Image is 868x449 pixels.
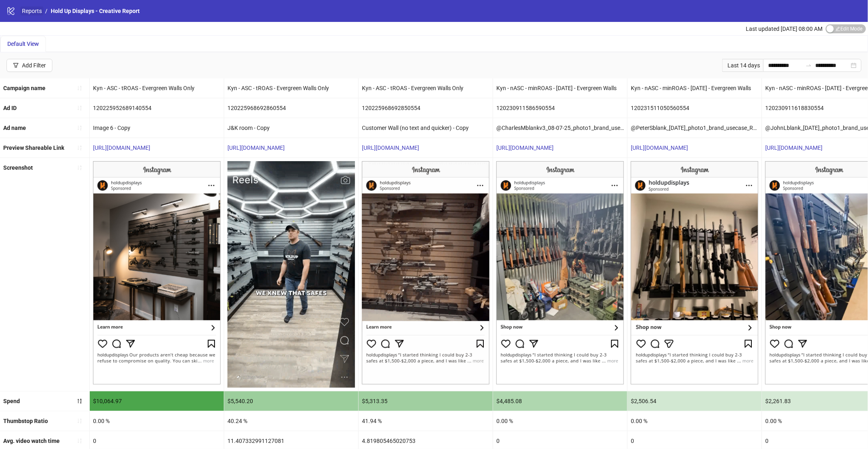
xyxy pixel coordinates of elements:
a: [URL][DOMAIN_NAME] [765,145,823,151]
span: sort-descending [77,398,82,404]
img: Screenshot 120230911586590554 [496,161,624,384]
div: Kyn - ASC - tROAS - Evergreen Walls Only [359,78,493,98]
span: Last updated [DATE] 08:00 AM [746,26,823,32]
div: $10,064.97 [90,391,224,411]
img: Screenshot 120231511050560554 [631,161,758,384]
div: 0.00 % [493,411,627,431]
span: filter [13,63,19,68]
div: @PeterSblank_[DATE]_photo1_brand_usecase_Racks_HoldUpDisplays_ [628,118,762,138]
b: Ad name [3,125,26,131]
b: Avg. video watch time [3,438,60,444]
span: to [805,62,812,69]
span: sort-ascending [77,85,82,91]
b: Thumbstop Ratio [3,418,48,424]
img: Screenshot 120225968692860554 [227,161,355,388]
b: Ad ID [3,105,17,111]
a: [URL][DOMAIN_NAME] [227,145,285,151]
div: 120231511050560554 [628,98,762,118]
div: 0.00 % [90,411,224,431]
div: Last 14 days [722,59,763,72]
span: Default View [7,41,39,47]
b: Preview Shareable Link [3,145,64,151]
img: Screenshot 120225952689140554 [93,161,221,384]
a: [URL][DOMAIN_NAME] [496,145,554,151]
li: / [45,6,48,15]
div: $2,506.54 [628,391,762,411]
a: [URL][DOMAIN_NAME] [362,145,419,151]
span: sort-ascending [77,418,82,424]
div: Add Filter [22,62,46,69]
img: Screenshot 120225968692850554 [362,161,489,384]
div: 120225952689140554 [90,98,224,118]
div: Kyn - nASC - minROAS - [DATE] - Evergreen Walls [628,78,762,98]
b: Screenshot [3,164,33,171]
a: [URL][DOMAIN_NAME] [631,145,688,151]
span: Hold Up Displays - Creative Report [51,8,140,14]
div: Image 6 - Copy [90,118,224,138]
div: 40.24 % [224,411,358,431]
span: sort-ascending [77,165,82,171]
div: 120225968692860554 [224,98,358,118]
span: sort-ascending [77,125,82,131]
a: Reports [20,6,43,15]
span: swap-right [805,62,812,69]
div: 0.00 % [628,411,762,431]
b: Spend [3,398,20,404]
div: J&K room - Copy [224,118,358,138]
a: [URL][DOMAIN_NAME] [93,145,150,151]
div: $5,313.35 [359,391,493,411]
div: Customer Wall (no text and quicker) - Copy [359,118,493,138]
div: 120230911586590554 [493,98,627,118]
div: $4,485.08 [493,391,627,411]
span: sort-ascending [77,145,82,151]
span: sort-ascending [77,438,82,444]
span: sort-ascending [77,105,82,111]
div: Kyn - ASC - tROAS - Evergreen Walls Only [224,78,358,98]
div: 41.94 % [359,411,493,431]
div: $5,540.20 [224,391,358,411]
div: Kyn - ASC - tROAS - Evergreen Walls Only [90,78,224,98]
div: 120225968692850554 [359,98,493,118]
div: @CharlesMblankv3_08-07-25_photo1_brand_usecase_Walls_HoldUpDisplays_ [493,118,627,138]
div: Kyn - nASC - minROAS - [DATE] - Evergreen Walls [493,78,627,98]
button: Add Filter [6,59,52,72]
b: Campaign name [3,85,45,91]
